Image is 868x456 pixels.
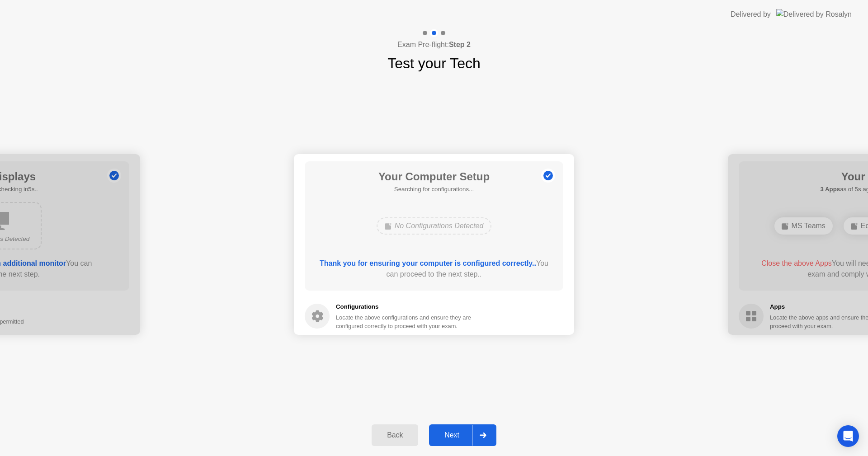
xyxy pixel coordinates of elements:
div: No Configurations Detected [377,217,492,235]
div: You can proceed to the next step.. [318,258,551,280]
b: Thank you for ensuring your computer is configured correctly.. [320,259,536,267]
b: Step 2 [449,41,471,48]
div: Open Intercom Messenger [837,425,859,447]
h4: Exam Pre-flight: [397,39,471,50]
img: Delivered by Rosalyn [776,9,852,19]
h5: Searching for configurations... [378,185,490,194]
button: Next [429,424,496,446]
div: Back [374,431,415,439]
div: Delivered by [731,9,771,20]
h1: Your Computer Setup [378,169,490,185]
div: Next [432,431,472,439]
div: Locate the above configurations and ensure they are configured correctly to proceed with your exam. [336,313,473,330]
h1: Test your Tech [387,52,481,74]
button: Back [372,424,418,446]
h5: Configurations [336,302,473,311]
